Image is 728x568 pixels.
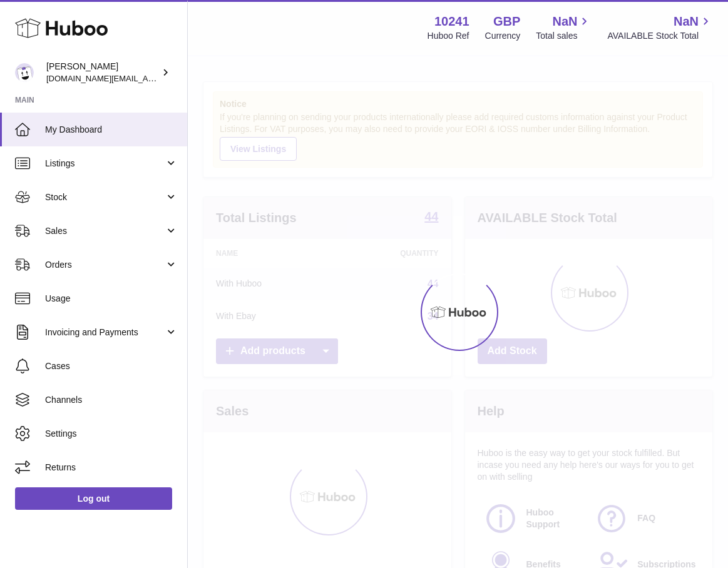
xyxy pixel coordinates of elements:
span: NaN [552,13,577,30]
span: Stock [45,191,165,203]
span: Cases [45,360,178,372]
div: Huboo Ref [428,30,469,42]
span: Listings [45,158,165,170]
div: [PERSON_NAME] [46,61,159,84]
a: Log out [15,487,172,510]
span: Usage [45,293,178,305]
span: AVAILABLE Stock Total [607,30,713,42]
span: [DOMAIN_NAME][EMAIL_ADDRESS][DOMAIN_NAME] [46,73,249,83]
span: Settings [45,428,178,440]
span: Orders [45,259,165,271]
a: NaN AVAILABLE Stock Total [607,13,713,42]
img: londonaquatics.online@gmail.com [15,63,34,82]
span: Sales [45,225,165,237]
strong: GBP [493,13,520,30]
span: Total sales [536,30,592,42]
a: NaN Total sales [536,13,592,42]
div: Currency [485,30,521,42]
strong: 10241 [434,13,469,30]
span: My Dashboard [45,124,178,136]
span: Invoicing and Payments [45,327,165,338]
span: Channels [45,394,178,406]
span: Returns [45,462,178,474]
span: NaN [674,13,699,30]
